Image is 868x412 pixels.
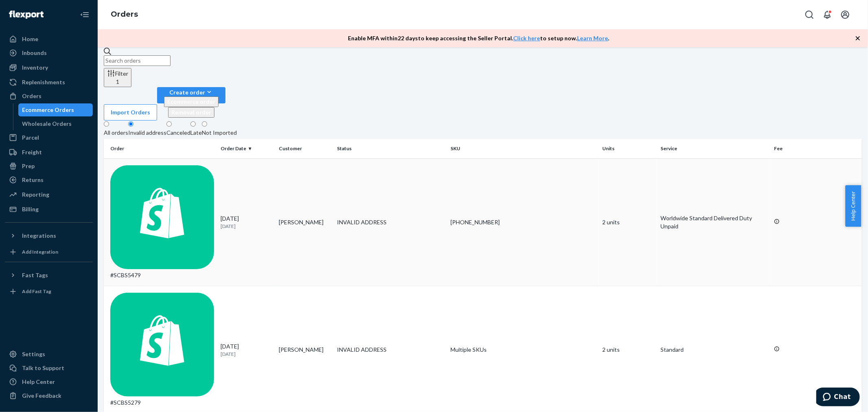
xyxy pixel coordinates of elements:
div: Replenishments [22,78,65,86]
input: Late [190,121,196,127]
div: [DATE] [221,215,272,230]
p: Worldwide Standard Delivered Duty Unpaid [660,214,767,230]
a: Reporting [5,188,93,201]
img: Flexport logo [9,11,44,19]
div: Inventory [22,64,48,72]
a: Add Integration [5,245,93,259]
div: 1 [107,78,128,86]
input: Invalid address [128,121,133,127]
a: Returns [5,173,93,186]
div: Wholesale Orders [22,120,72,128]
button: Close Navigation [77,7,93,23]
div: Freight [22,148,42,156]
th: Order Date [217,139,275,158]
div: Canceled [166,129,190,137]
th: Fee [771,139,862,158]
div: Ecommerce Orders [22,106,74,114]
button: Help Center [845,185,861,227]
div: #SCBS5279 [110,293,214,407]
iframe: Opens a widget where you can chat to one of our agents [816,388,860,408]
input: All orders [104,121,109,127]
a: Orders [111,10,138,19]
div: Reporting [22,191,49,199]
a: Inbounds [5,46,93,59]
div: Orders [22,92,42,100]
p: [DATE] [221,351,272,357]
div: Help Center [22,378,55,386]
div: #SCBS5479 [110,165,214,279]
a: Inventory [5,61,93,74]
a: Replenishments [5,76,93,89]
a: Ecommerce Orders [18,103,93,116]
button: Create orderEcommerce orderRemoval order [157,87,225,103]
span: Ecommerce order [167,98,215,105]
div: Add Fast Tag [22,288,51,295]
a: Billing [5,203,93,216]
button: Removal order [168,107,214,118]
a: Prep [5,160,93,173]
th: SKU [448,139,599,158]
input: Search orders [104,55,171,66]
ol: breadcrumbs [104,3,144,26]
button: Give Feedback [5,389,93,402]
input: Not Imported [202,121,207,127]
div: Billing [22,205,39,213]
div: INVALID ADDRESS [337,346,444,354]
td: 2 units [599,158,657,286]
a: Learn More [577,35,608,42]
a: Settings [5,348,93,361]
a: Orders [5,90,93,103]
p: Enable MFA within 22 days to keep accessing the Seller Portal. to setup now. . [348,34,610,42]
button: Integrations [5,229,93,242]
div: Filter [107,69,128,86]
div: [DATE] [221,342,272,357]
div: [PHONE_NUMBER] [451,218,596,226]
button: Open account menu [837,7,853,23]
div: Invalid address [128,129,166,137]
div: INVALID ADDRESS [337,218,444,226]
th: Order [104,139,217,158]
th: Service [657,139,771,158]
a: Freight [5,146,93,159]
a: Click here [514,35,540,42]
th: Status [334,139,447,158]
a: Parcel [5,131,93,144]
a: Home [5,33,93,46]
div: Inbounds [22,49,47,57]
a: Help Center [5,375,93,388]
button: Ecommerce order [164,96,219,107]
p: Standard [660,346,767,354]
div: Integrations [22,232,56,240]
div: Give Feedback [22,392,61,400]
button: Fast Tags [5,269,93,282]
input: Canceled [166,121,172,127]
div: Late [190,129,202,137]
div: Settings [22,350,45,358]
button: Talk to Support [5,362,93,375]
div: Fast Tags [22,271,48,279]
a: Wholesale Orders [18,117,93,130]
span: Removal order [171,109,211,116]
div: Talk to Support [22,364,64,372]
th: Units [599,139,657,158]
a: Add Fast Tag [5,285,93,298]
button: Open Search Box [801,7,818,23]
div: Returns [22,176,44,184]
td: [PERSON_NAME] [275,158,334,286]
div: All orders [104,129,128,137]
div: Not Imported [202,129,237,137]
div: Prep [22,162,35,170]
button: Open notifications [819,7,835,23]
button: Import Orders [104,104,157,121]
div: Parcel [22,134,39,142]
div: Customer [279,145,330,152]
div: Home [22,35,38,43]
button: Filter [104,68,131,87]
div: Add Integration [22,248,58,255]
p: [DATE] [221,223,272,230]
div: Create order [164,88,219,96]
